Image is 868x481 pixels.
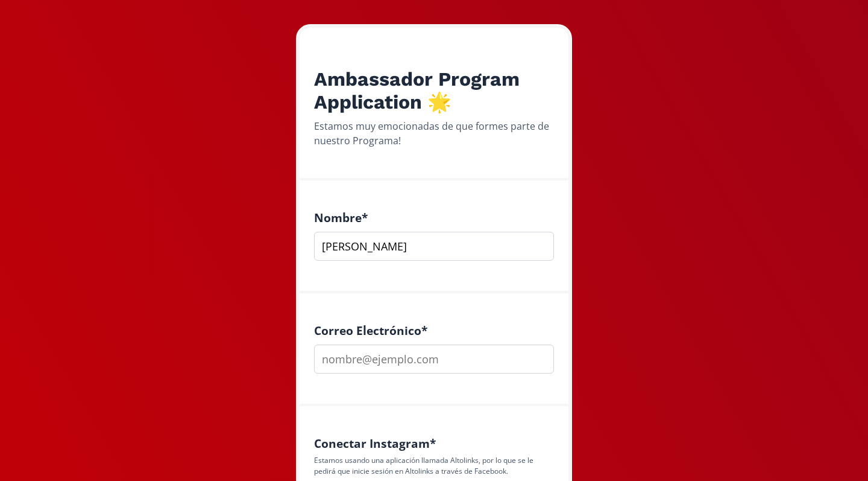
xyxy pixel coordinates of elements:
h2: Ambassador Program Application 🌟 [314,68,554,114]
div: Estamos muy emocionadas de que formes parte de nuestro Programa! [314,119,554,148]
h4: Nombre * [314,211,554,225]
input: Escribe aquí tu respuesta... [314,232,554,261]
input: nombre@ejemplo.com [314,345,554,374]
h4: Conectar Instagram * [314,436,554,450]
p: Estamos usando una aplicación llamada Altolinks, por lo que se le pedirá que inicie sesión en Alt... [314,455,554,477]
h4: Correo Electrónico * [314,323,554,337]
